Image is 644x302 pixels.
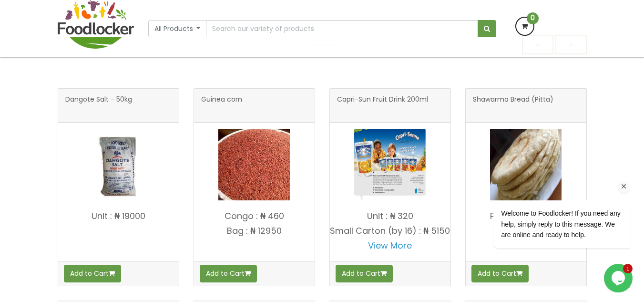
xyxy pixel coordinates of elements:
[64,265,121,282] button: Add to Cart
[516,270,522,277] i: Add to cart
[471,265,529,282] button: Add to Cart
[58,211,179,221] p: Unit : ₦ 19000
[245,270,251,277] i: Add to cart
[82,129,154,200] img: Dangote Salt - 50kg
[65,96,132,115] span: Dangote Salt - 50kg
[194,226,315,236] p: Bag : ₦ 12950
[527,12,539,24] span: 0
[604,264,634,292] iframe: chat widget
[201,96,242,115] span: Guinea corn
[336,265,393,282] button: Add to Cart
[354,129,426,200] img: Capri-Sun Fruit Drink 200ml
[194,211,315,221] p: Congo : ₦ 460
[473,96,553,115] span: Shawarma Bread (Pitta)
[380,270,387,277] i: Add to cart
[330,226,450,236] p: Small Carton (by 16) : ₦ 5150
[337,96,428,115] span: Capri-Sun Fruit Drink 200ml
[206,20,478,37] input: Search our variety of products
[218,129,290,200] img: Guinea corn
[368,240,412,251] a: View More
[463,114,634,259] iframe: chat widget
[330,211,450,221] p: Unit : ₦ 320
[200,265,257,282] button: Add to Cart
[109,270,115,277] i: Add to cart
[148,20,207,37] button: All Products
